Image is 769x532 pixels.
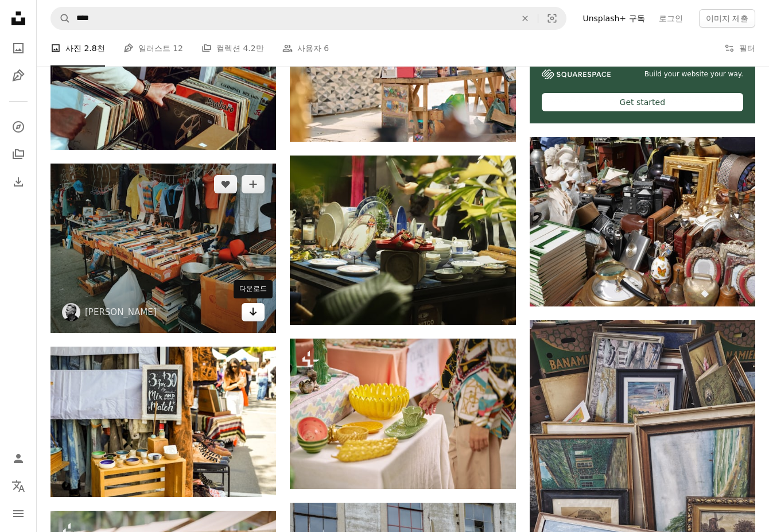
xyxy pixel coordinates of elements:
[290,156,515,325] img: 테이블에 흰색과 파란색 세라믹 식기
[214,175,237,193] button: 좋아요
[324,42,329,55] span: 6
[7,64,30,87] a: 일러스트
[123,30,183,67] a: 일러스트 12
[576,9,651,28] a: Unsplash+ 구독
[542,69,611,79] img: file-1606177908946-d1eed1cbe4f5image
[51,347,276,497] img: 나무 스탠드에 있는 간판
[62,303,80,321] img: Jon Tyson의 프로필로 이동
[7,7,30,32] a: 홈 — Unsplash
[542,93,743,111] div: Get started
[538,7,566,29] button: 시각적 검색
[242,175,265,193] button: 컬렉션에 추가
[85,306,157,318] a: [PERSON_NAME]
[7,475,30,498] button: 언어
[51,164,276,333] img: 테이블 위의 책 모듬
[530,465,755,476] a: 자연의 회화
[7,502,30,525] button: 메뉴
[290,409,515,419] a: 접시와 그릇으로 가득 찬 테이블 옆에 서 있는 여성
[724,30,755,67] button: 필터
[51,7,566,30] form: 사이트 전체에서 이미지 찾기
[7,170,30,193] a: 다운로드 내역
[530,137,755,306] img: 블랙 및 실버 스테레오 구성 요소
[530,216,755,227] a: 블랙 및 실버 스테레오 구성 요소
[242,303,265,321] a: 다운로드
[282,30,329,67] a: 사용자 6
[51,243,276,253] a: 테이블 위의 책 모듬
[7,115,30,138] a: 탐색
[173,42,183,55] span: 12
[290,339,515,489] img: 접시와 그릇으로 가득 찬 테이블 옆에 서 있는 여성
[51,7,71,29] button: Unsplash 검색
[234,280,273,298] div: 다운로드
[51,416,276,426] a: 나무 스탠드에 있는 간판
[51,65,276,75] a: 비닐 레코드를 들고 있는 사람
[652,9,690,28] a: 로그인
[699,9,755,28] button: 이미지 제출
[243,42,263,55] span: 4.2만
[7,37,30,60] a: 사진
[7,143,30,166] a: 컬렉션
[290,61,515,72] a: 매물이 많은 시장
[201,30,264,67] a: 컬렉션 4.2만
[290,235,515,245] a: 테이블에 흰색과 파란색 세라믹 식기
[7,447,30,470] a: 로그인 / 가입
[644,69,743,79] span: Build your website your way.
[512,7,538,29] button: 삭제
